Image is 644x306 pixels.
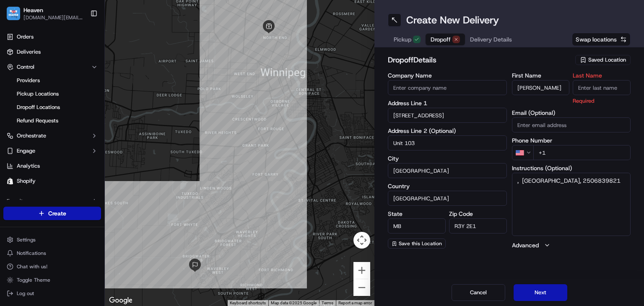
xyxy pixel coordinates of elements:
[512,137,631,143] label: Phone Number
[3,274,101,286] button: Toggle Theme
[17,147,35,155] span: Engage
[3,207,101,220] button: Create
[3,261,101,272] button: Chat with us!
[17,277,50,283] span: Toggle Theme
[71,188,78,194] div: 💻
[431,35,451,44] span: Dropoff
[3,45,101,59] a: Deliveries
[143,82,153,92] button: Start new chat
[394,35,411,44] span: Pickup
[512,241,539,249] label: Advanced
[512,165,631,171] label: Instructions (Optional)
[17,236,36,243] span: Settings
[388,73,507,78] label: Company Name
[271,301,317,305] span: Map data ©2025 Google
[18,80,33,95] img: 8016278978528_b943e370aa5ada12b00a_72.png
[388,239,446,249] button: Save this Location
[38,88,115,95] div: We're available if you need us!
[79,187,135,195] span: API Documentation
[575,54,631,66] button: Saved Location
[17,33,34,41] span: Orders
[388,191,507,206] input: Enter country
[17,263,47,270] span: Chat with us!
[3,60,101,74] button: Control
[449,218,507,233] input: Enter zip code
[17,177,36,185] span: Shopify
[388,108,507,123] input: Enter address
[573,80,631,95] input: Enter last name
[17,132,46,140] span: Orchestrate
[512,173,631,236] textarea: , [GEOGRAPHIC_DATA], 2506839821
[8,33,153,47] p: Welcome 👋
[533,145,631,160] input: Enter phone number
[353,232,370,249] button: Map camera controls
[588,56,626,64] span: Saved Location
[452,284,505,301] button: Cancel
[230,300,266,306] button: Keyboard shortcuts
[8,122,22,135] img: Brigitte Vinadas
[38,80,138,88] div: Start new chat
[17,63,34,71] span: Control
[13,75,91,86] a: Providers
[388,156,507,161] label: City
[3,234,101,246] button: Settings
[96,152,113,159] span: [DATE]
[17,153,23,159] img: 1736555255976-a54dd68f-1ca7-489b-9aae-adbdc363a1c4
[322,301,333,305] a: Terms (opens in new tab)
[388,100,507,106] label: Address Line 1
[107,295,135,306] img: Google
[48,209,66,218] span: Create
[8,8,25,25] img: Nash
[388,211,446,217] label: State
[512,73,570,78] label: First Name
[3,144,101,158] button: Engage
[3,30,101,44] a: Orders
[388,163,507,178] input: Enter city
[26,152,89,159] span: Wisdom [PERSON_NAME]
[107,295,135,306] a: Open this area in Google Maps (opens a new window)
[512,117,631,132] input: Enter email address
[3,159,101,173] a: Analytics
[3,129,101,143] button: Orchestrate
[7,7,20,20] img: Heaven
[573,73,631,78] label: Last Name
[8,109,56,115] div: Past conversations
[130,107,153,117] button: See all
[17,90,59,98] span: Pickup Locations
[17,130,23,137] img: 1736555255976-a54dd68f-1ca7-489b-9aae-adbdc363a1c4
[388,183,507,189] label: Country
[3,247,101,259] button: Notifications
[353,262,370,279] button: Zoom in
[26,130,68,136] span: [PERSON_NAME]
[13,88,91,100] a: Pickup Locations
[70,130,73,136] span: •
[3,174,101,188] a: Shopify
[83,207,101,214] span: Pylon
[59,207,101,214] a: Powered byPylon
[573,97,631,105] p: Required
[23,14,83,21] button: [DOMAIN_NAME][EMAIL_ADDRESS][DOMAIN_NAME]
[572,33,631,46] button: Swap locations
[8,188,15,194] div: 📗
[512,110,631,116] label: Email (Optional)
[470,35,512,44] span: Delivery Details
[3,288,101,299] button: Log out
[8,144,22,161] img: Wisdom Oko
[512,241,631,249] button: Advanced
[388,128,507,134] label: Address Line 2 (Optional)
[91,152,94,159] span: •
[17,162,40,170] span: Analytics
[7,178,13,184] img: Shopify logo
[17,117,58,124] span: Refund Requests
[17,48,41,56] span: Deliveries
[8,80,23,95] img: 1736555255976-a54dd68f-1ca7-489b-9aae-adbdc363a1c4
[23,6,43,14] button: Heaven
[68,184,138,199] a: 💻API Documentation
[17,290,34,297] span: Log out
[406,13,499,27] h1: Create New Delivery
[576,35,617,44] span: Swap locations
[353,279,370,296] button: Zoom out
[3,3,87,23] button: HeavenHeaven[DOMAIN_NAME][EMAIL_ADDRESS][DOMAIN_NAME]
